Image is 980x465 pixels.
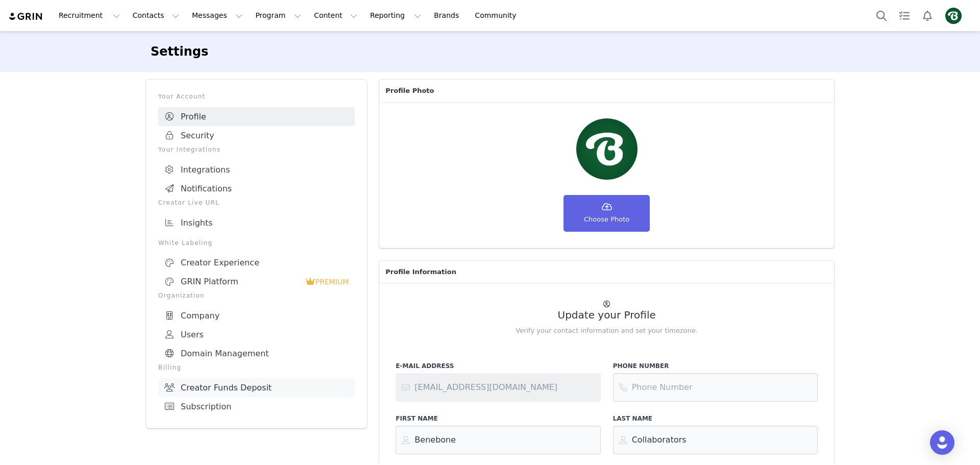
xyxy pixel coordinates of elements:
div: Creator Experience [164,258,349,268]
a: Company [158,306,355,325]
input: Phone Number [613,373,818,402]
a: Community [469,4,527,27]
a: Tasks [893,4,916,27]
button: Reporting [364,4,427,27]
a: Creator Funds Deposit [158,378,355,397]
div: Open Intercom Messenger [930,430,954,455]
a: Security [158,126,355,145]
span: Profile Information [385,267,456,277]
a: Notifications [158,179,355,198]
button: Content [308,4,363,27]
a: Creator Experience [158,254,355,272]
p: Verify your contact information and set your timezone. [396,326,818,336]
button: Recruitment [53,4,126,27]
p: Your Integrations [158,145,355,154]
button: Messages [186,4,249,27]
a: Domain Management [158,344,355,363]
span: Choose Photo [584,214,629,225]
input: Last Name [613,426,818,454]
img: 90fda59e-ba82-4efc-8c8f-3762f01c4366.png [945,8,962,24]
button: Search [870,4,893,27]
label: Phone Number [613,361,818,371]
input: First Name [396,426,600,454]
img: grin logo [8,12,44,21]
a: Profile [158,107,355,126]
p: Creator Live URL [158,198,355,207]
input: Contact support or your account administrator to change your email address [396,373,600,402]
a: Subscription [158,397,355,416]
button: Notifications [916,4,939,27]
a: Insights [158,213,355,232]
label: First Name [396,414,600,423]
p: Organization [158,291,355,300]
button: Profile [939,8,972,24]
div: GRIN Platform [164,277,305,287]
p: White Labeling [158,238,355,248]
h2: Update your Profile [396,309,818,321]
label: Last Name [613,414,818,423]
a: Brands [428,4,468,27]
img: Your picture [576,118,638,180]
a: GRIN Platform PREMIUM [158,272,355,291]
p: Your Account [158,92,355,101]
span: Profile Photo [385,86,434,96]
p: Billing [158,363,355,372]
label: E-Mail Address [396,361,600,371]
span: PREMIUM [315,278,349,286]
a: Users [158,325,355,344]
a: Integrations [158,160,355,179]
button: Contacts [127,4,185,27]
button: Program [249,4,307,27]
